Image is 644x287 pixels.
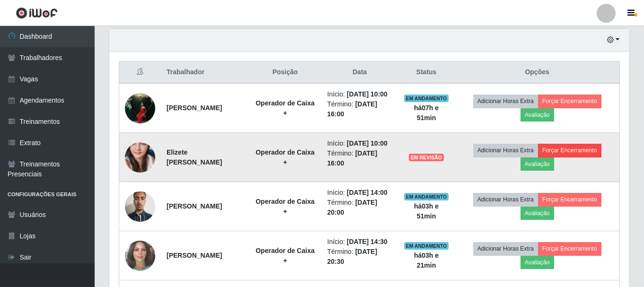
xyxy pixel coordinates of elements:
[455,61,619,84] th: Opções
[327,188,392,198] li: Início:
[167,202,222,210] strong: [PERSON_NAME]
[409,154,444,161] span: EM REVISÃO
[256,99,315,117] strong: Operador de Caixa +
[520,157,554,171] button: Avaliação
[256,247,315,264] strong: Operador de Caixa +
[327,198,392,217] li: Término:
[327,247,392,267] li: Término:
[538,95,601,108] button: Forçar Encerramento
[125,88,155,128] img: 1751968749933.jpeg
[167,148,222,166] strong: Elizete [PERSON_NAME]
[256,148,315,166] strong: Operador de Caixa +
[256,198,315,215] strong: Operador de Caixa +
[161,61,248,84] th: Trabalhador
[347,189,388,196] time: [DATE] 14:00
[248,61,321,84] th: Posição
[327,139,392,148] li: Início:
[16,7,58,19] img: CoreUI Logo
[538,193,601,206] button: Forçar Encerramento
[404,242,449,250] span: EM ANDAMENTO
[404,95,449,102] span: EM ANDAMENTO
[327,99,392,119] li: Término:
[414,202,439,220] strong: há 03 h e 51 min
[125,238,155,274] img: 1689966026583.jpeg
[538,242,601,255] button: Forçar Encerramento
[538,144,601,157] button: Forçar Encerramento
[404,193,449,200] span: EM ANDAMENTO
[322,61,398,84] th: Data
[327,89,392,99] li: Início:
[167,104,222,112] strong: [PERSON_NAME]
[473,95,538,108] button: Adicionar Horas Extra
[125,125,155,189] img: 1703538078729.jpeg
[327,148,392,168] li: Término:
[398,61,455,84] th: Status
[473,144,538,157] button: Adicionar Horas Extra
[347,90,388,98] time: [DATE] 10:00
[473,193,538,206] button: Adicionar Horas Extra
[167,252,222,259] strong: [PERSON_NAME]
[347,139,388,147] time: [DATE] 10:00
[520,207,554,220] button: Avaliação
[347,238,388,245] time: [DATE] 14:30
[327,237,392,247] li: Início:
[473,242,538,255] button: Adicionar Horas Extra
[414,252,439,269] strong: há 03 h e 21 min
[520,256,554,269] button: Avaliação
[520,108,554,122] button: Avaliação
[414,104,439,122] strong: há 07 h e 51 min
[125,186,155,226] img: 1728768747971.jpeg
